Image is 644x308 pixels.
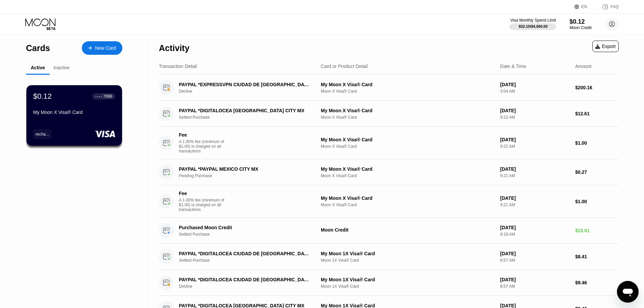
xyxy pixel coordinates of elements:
div: FeeA 1.00% fee (minimum of $1.00) is charged on all transactionsMy Moon X Visa® CardMoon X Visa® ... [159,185,619,218]
div: Visa Monthly Spend Limit$32.10/$4,000.00 [510,18,556,30]
div: [DATE] [500,277,570,282]
div: Moon 1X Visa® Card [321,258,495,263]
div: Inactive [53,65,70,70]
div: 9:21 AM [500,203,570,207]
div: $8.41 [575,254,619,259]
div: [DATE] [500,108,570,113]
div: Date & Time [500,64,526,69]
div: $0.12Moon Credit [570,18,592,30]
div: Export [592,41,619,52]
div: Fee [179,191,226,196]
div: Transaction Detail [159,64,197,69]
div: 9:22 AM [500,144,570,149]
div: 9:18 AM [500,232,570,237]
div: PAYPAL *DIGITALOCEA [GEOGRAPHIC_DATA] CITY MXSettled PurchaseMy Moon X Visa® CardMoon X Visa® Car... [159,101,619,127]
div: PAYPAL *EXPRESSVPN CIUDAD DE [GEOGRAPHIC_DATA]DeclineMy Moon X Visa® CardMoon X Visa® Card[DATE]3... [159,75,619,101]
div: FAQ [611,4,619,9]
div: Amount [575,64,591,69]
div: FeeA 1.00% fee (minimum of $1.00) is charged on all transactionsMy Moon X Visa® CardMoon X Visa® ... [159,127,619,159]
div: 7896 [103,94,112,99]
div: New Card [82,41,122,55]
div: [DATE] [500,166,570,172]
div: Settled Purchase [179,115,320,120]
div: Moon Credit [321,227,495,233]
div: My Moon X Visa® Card [321,137,495,142]
div: My Moon 1X Visa® Card [321,277,495,282]
div: Card or Product Detail [321,64,368,69]
div: My Moon X Visa® Card [321,108,495,113]
div: FAQ [595,3,619,10]
div: $1.00 [575,199,619,204]
div: My Moon X Visa® Card [321,166,495,172]
div: Purchased Moon Credit [179,225,310,230]
div: Moon X Visa® Card [321,89,495,94]
div: $0.12 [33,92,52,101]
div: PAYPAL *PAYPAL MEXICO CITY MXPending PurchaseMy Moon X Visa® CardMoon X Visa® Card[DATE]9:21 AM$0.27 [159,159,619,185]
div: EN [574,3,595,10]
div: My Moon X Visa® Card [321,195,495,201]
div: recha... [35,132,49,137]
div: Purchased Moon CreditSettled PurchaseMoon Credit[DATE]9:18 AM$15.01 [159,218,619,244]
div: $12.61 [575,111,619,116]
div: My Moon X Visa® Card [321,82,495,87]
div: 8:57 AM [500,258,570,263]
div: Decline [179,89,320,94]
div: [DATE] [500,82,570,87]
div: Fee [179,132,226,138]
div: My Moon X Visa® Card [33,110,115,115]
div: Moon 1X Visa® Card [321,284,495,289]
div: $32.10 / $4,000.00 [519,24,548,28]
div: Moon Credit [570,25,592,30]
div: $9.46 [575,280,619,285]
div: Decline [179,284,320,289]
div: 9:22 AM [500,115,570,120]
div: $200.16 [575,85,619,90]
iframe: Button to launch messaging window, conversation in progress [617,281,639,303]
div: PAYPAL *DIGITALOCEA [GEOGRAPHIC_DATA] CITY MX [179,108,310,113]
div: PAYPAL *EXPRESSVPN CIUDAD DE [GEOGRAPHIC_DATA] [179,82,310,87]
div: 8:57 AM [500,284,570,289]
div: 3:04 AM [500,89,570,94]
div: Moon X Visa® Card [321,115,495,120]
div: Moon X Visa® Card [321,173,495,178]
div: Moon X Visa® Card [321,203,495,207]
div: New Card [95,45,116,51]
div: recha... [33,129,51,139]
div: PAYPAL *DIGITALOCEA CIUDAD DE [GEOGRAPHIC_DATA] [179,277,310,282]
div: [DATE] [500,251,570,256]
div: A 1.00% fee (minimum of $1.00) is charged on all transactions [179,198,230,212]
div: Settled Purchase [179,258,320,263]
div: Visa Monthly Spend Limit [510,18,556,23]
div: A 1.00% fee (minimum of $1.00) is charged on all transactions [179,139,230,153]
div: $1.00 [575,140,619,146]
div: Settled Purchase [179,232,320,237]
div: $15.01 [575,228,619,233]
div: PAYPAL *DIGITALOCEA CIUDAD DE [GEOGRAPHIC_DATA] [179,251,310,256]
div: $0.27 [575,169,619,175]
div: Moon X Visa® Card [321,144,495,149]
div: Activity [159,43,189,53]
div: 9:21 AM [500,173,570,178]
div: PAYPAL *PAYPAL MEXICO CITY MX [179,166,310,172]
div: My Moon 1X Visa® Card [321,251,495,256]
div: Cards [26,43,50,53]
div: [DATE] [500,195,570,201]
div: Active [31,65,45,70]
div: Pending Purchase [179,173,320,178]
div: [DATE] [500,137,570,142]
div: ● ● ● ● [95,95,102,97]
div: $0.12● ● ● ●7896My Moon X Visa® Cardrecha... [26,85,122,146]
div: PAYPAL *DIGITALOCEA CIUDAD DE [GEOGRAPHIC_DATA]DeclineMy Moon 1X Visa® CardMoon 1X Visa® Card[DAT... [159,270,619,296]
div: EN [581,4,587,9]
div: $0.12 [570,18,592,25]
div: PAYPAL *DIGITALOCEA CIUDAD DE [GEOGRAPHIC_DATA]Settled PurchaseMy Moon 1X Visa® CardMoon 1X Visa®... [159,244,619,270]
div: Export [595,44,616,49]
div: [DATE] [500,225,570,230]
